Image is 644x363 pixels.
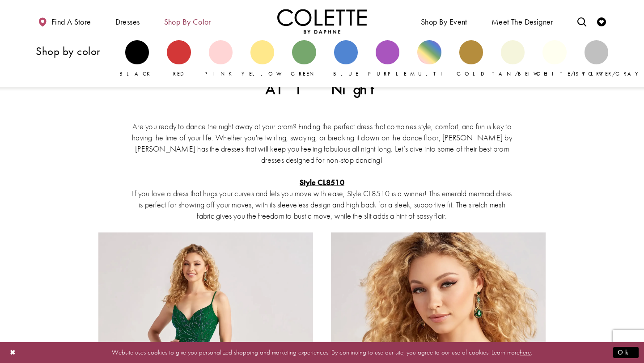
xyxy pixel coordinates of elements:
[173,70,185,77] span: Red
[417,40,441,78] a: Multi
[585,40,608,78] a: Silver/Gray
[241,70,287,77] span: Yellow
[501,40,525,78] a: Tan/Beige
[300,177,344,187] a: Style CL8510
[492,70,548,77] span: Tan/Beige
[419,9,470,34] span: Shop By Event
[117,63,527,98] h1: The Best Prom Dresses for Dancing All Night
[459,40,483,78] a: Gold
[368,70,407,77] span: Purple
[5,345,21,360] button: Close Dialog
[132,121,512,165] p: Are you ready to dance the night away at your prom? Finding the perfect dress that combines style...
[575,9,589,34] a: Toggle search
[489,9,555,34] a: Meet the designer
[209,40,233,78] a: Pink
[162,9,213,34] span: Shop by color
[167,40,191,78] a: Red
[534,70,608,77] span: White/Ivory
[457,70,485,77] span: Gold
[333,70,359,77] span: Blue
[36,45,116,57] h3: Shop by color
[113,9,142,34] span: Dresses
[613,347,639,358] button: Submit Dialog
[576,70,643,77] span: Silver/Gray
[491,17,553,26] span: Meet the designer
[520,348,531,357] a: here
[277,9,367,34] a: Visit Home Page
[119,70,155,77] span: Black
[51,17,91,26] span: Find a store
[542,40,566,78] a: White/Ivory
[115,17,140,26] span: Dresses
[410,70,449,77] span: Multi
[595,9,608,34] a: Check Wishlist
[64,346,580,359] p: Website uses cookies to give you personalized shopping and marketing experiences. By continuing t...
[132,165,512,221] p: If you love a dress that hugs your curves and lets you move with ease, Style CL8510 is a winner! ...
[277,9,367,34] img: Colette by Daphne
[291,70,317,77] span: Green
[204,70,237,77] span: Pink
[292,40,316,78] a: Green
[36,9,93,34] a: Find a store
[421,17,467,26] span: Shop By Event
[125,40,149,78] a: Black
[164,17,211,26] span: Shop by color
[334,40,358,78] a: Blue
[250,40,274,78] a: Yellow
[376,40,399,78] a: Purple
